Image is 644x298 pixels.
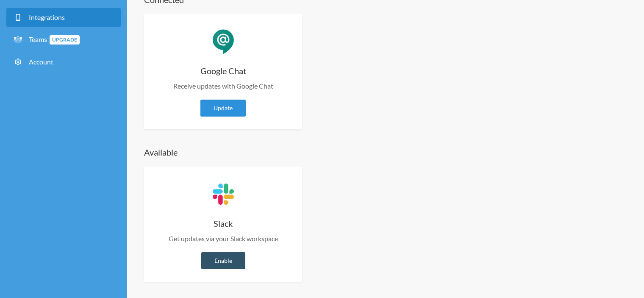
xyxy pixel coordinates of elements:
[50,35,80,45] span: Upgrade
[6,53,121,71] a: Account
[157,65,289,77] h4: Google Chat
[29,35,80,43] span: Teams
[201,252,245,269] a: Enable
[6,8,121,27] a: Integrations
[157,217,289,229] h4: Slack
[157,234,289,244] p: Get updates via your Slack workspace
[144,146,627,158] h4: Available
[29,58,53,66] span: Account
[157,81,289,91] p: Receive updates with Google Chat
[29,13,65,21] span: Integrations
[6,30,121,49] a: TeamsUpgrade
[200,100,246,117] a: Update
